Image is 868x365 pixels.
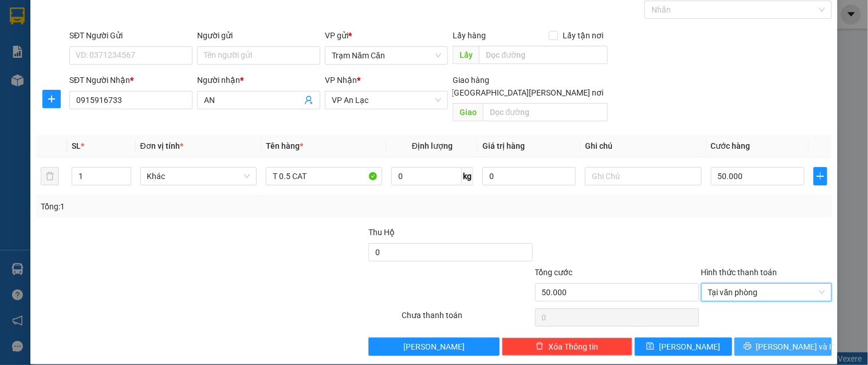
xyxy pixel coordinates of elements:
span: kg [462,167,473,185]
span: delete [536,342,544,351]
div: Người gửi [197,29,320,42]
span: Đơn vị tính [140,141,183,150]
span: Giá trị hàng [482,141,525,150]
label: Hình thức thanh toán [701,268,777,277]
span: Giao hàng [453,76,489,85]
span: VP Nhận [325,76,357,85]
div: Người nhận [197,74,320,86]
span: Tên hàng [266,141,303,150]
button: [PERSON_NAME] [368,338,499,356]
span: user-add [304,96,313,105]
span: Tại văn phòng [708,284,825,301]
span: Xóa Thông tin [548,340,598,353]
input: VD: Bàn, Ghế [266,167,382,185]
th: Ghi chú [580,135,706,157]
input: 0 [482,167,576,185]
div: SĐT Người Nhận [69,74,193,86]
span: Lấy hàng [453,31,486,40]
button: printer[PERSON_NAME] và In [735,338,832,356]
span: [PERSON_NAME] và In [756,340,836,353]
span: Khác [147,168,250,185]
span: Lấy [453,46,479,64]
span: plus [814,172,827,181]
button: deleteXóa Thông tin [502,338,633,356]
input: Ghi Chú [585,167,701,185]
span: plus [43,94,60,104]
span: VP An Lạc [332,92,441,109]
span: printer [744,342,752,351]
button: save[PERSON_NAME] [635,338,732,356]
span: Trạm Năm Căn [332,47,441,64]
span: [PERSON_NAME] [659,340,720,353]
span: Thu Hộ [368,228,395,237]
div: SĐT Người Gửi [69,29,193,42]
input: Dọc đường [479,46,608,64]
span: up [121,169,128,176]
button: plus [42,90,61,108]
span: [GEOGRAPHIC_DATA][PERSON_NAME] nơi [447,86,608,99]
span: Decrease Value [118,176,131,185]
div: Chưa thanh toán [400,309,533,329]
span: save [646,342,654,351]
span: Lấy tận nơi [558,29,608,42]
div: VP gửi [325,29,448,42]
span: Increase Value [118,168,131,176]
button: plus [814,167,827,185]
span: Giao [453,103,483,121]
button: delete [41,167,59,185]
span: SL [72,141,81,150]
span: Tổng cước [535,268,573,277]
span: [PERSON_NAME] [403,340,465,353]
span: close-circle [819,289,826,296]
span: Cước hàng [711,141,751,150]
input: Dọc đường [483,103,608,121]
div: Tổng: 1 [41,200,336,213]
span: Định lượng [412,141,453,150]
span: down [121,177,128,184]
